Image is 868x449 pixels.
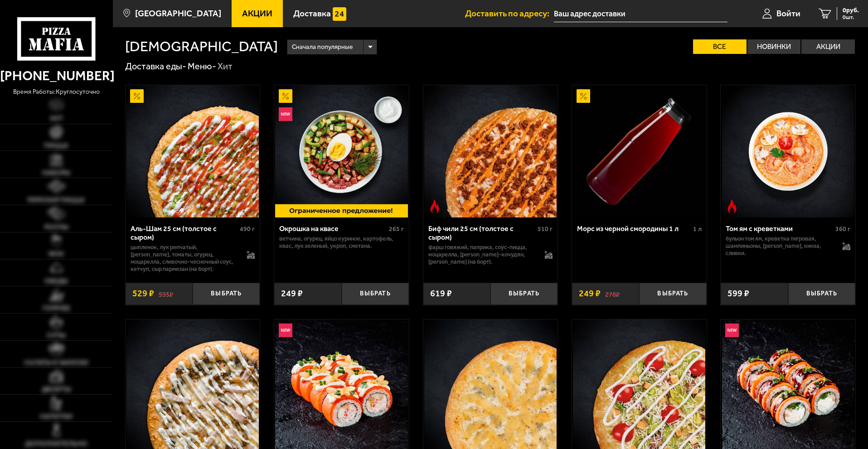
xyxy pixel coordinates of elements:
span: Наборы [42,169,70,176]
img: 15daf4d41897b9f0e9f617042186c801.svg [333,7,346,21]
s: 278 ₽ [605,289,620,298]
span: 360 г [835,225,850,233]
label: Все [693,39,747,54]
span: Обеды [44,278,68,285]
img: Новинка [725,323,739,337]
span: Десерты [42,386,71,393]
img: Биф чили 25 см (толстое с сыром) [424,85,557,217]
h1: [DEMOGRAPHIC_DATA] [125,39,278,54]
img: Акционный [577,89,590,103]
span: Горячее [43,305,70,312]
span: Напитки [40,413,73,420]
span: Римская пицца [28,197,85,203]
div: Окрошка на квасе [279,224,387,233]
img: Окрошка на квасе [275,85,407,217]
span: 510 г [538,225,553,233]
img: Морс из черной смородины 1 л [573,85,705,217]
a: АкционныйМорс из черной смородины 1 л [572,85,707,217]
span: Сначала популярные [292,39,353,56]
div: Биф чили 25 см (толстое с сыром) [428,224,536,241]
button: Выбрать [639,283,706,305]
span: 0 шт. [843,14,859,20]
span: 265 г [389,225,404,233]
label: Акции [801,39,855,54]
span: Роллы [44,224,68,231]
span: Хит [50,115,63,122]
img: Новинка [279,323,292,337]
label: Новинки [747,39,801,54]
span: [GEOGRAPHIC_DATA] [135,9,221,18]
span: 529 ₽ [132,289,154,298]
div: Хит [218,61,233,72]
img: Аль-Шам 25 см (толстое с сыром) [126,85,259,217]
img: Острое блюдо [725,199,739,213]
span: WOK [48,251,64,257]
span: Доставить по адресу: [465,9,554,18]
span: Доставка [293,9,331,18]
button: Выбрать [193,283,260,305]
span: 490 г [240,225,255,233]
span: Супы [47,332,66,339]
img: Том ям с креветками [722,85,854,217]
a: Меню- [188,61,216,72]
img: Новинка [279,107,292,121]
span: 1 л [693,225,702,233]
img: Острое блюдо [428,199,441,213]
span: 249 ₽ [579,289,601,298]
span: Пицца [44,142,68,149]
a: Острое блюдоБиф чили 25 см (толстое с сыром) [423,85,558,217]
a: АкционныйНовинкаОкрошка на квасе [274,85,409,217]
span: Салаты и закуски [24,359,88,366]
span: Дополнительно [25,440,87,447]
img: Акционный [279,89,292,103]
img: Акционный [130,89,144,103]
div: Том ям с креветками [726,224,833,233]
p: цыпленок, лук репчатый, [PERSON_NAME], томаты, огурец, моцарелла, сливочно-чесночный соус, кетчуп... [131,244,238,273]
a: Доставка еды- [125,61,186,72]
p: бульон том ям, креветка тигровая, шампиньоны, [PERSON_NAME], кинза, сливки. [726,235,833,257]
button: Выбрать [342,283,409,305]
p: ветчина, огурец, яйцо куриное, картофель, квас, лук зеленый, укроп, сметана. [279,235,404,250]
s: 595 ₽ [159,289,173,298]
a: Острое блюдоТом ям с креветками [721,85,855,217]
a: АкционныйАль-Шам 25 см (толстое с сыром) [126,85,260,217]
span: Акции [242,9,272,18]
div: Морс из черной смородины 1 л [577,224,691,233]
input: Ваш адрес доставки [554,5,727,22]
span: 249 ₽ [281,289,303,298]
button: Выбрать [490,283,558,305]
div: Аль-Шам 25 см (толстое с сыром) [131,224,238,241]
span: 599 ₽ [727,289,749,298]
span: Войти [776,9,800,18]
span: 619 ₽ [430,289,452,298]
button: Выбрать [788,283,855,305]
span: 0 руб. [843,7,859,14]
p: фарш говяжий, паприка, соус-пицца, моцарелла, [PERSON_NAME]-кочудян, [PERSON_NAME] (на борт). [428,244,536,266]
